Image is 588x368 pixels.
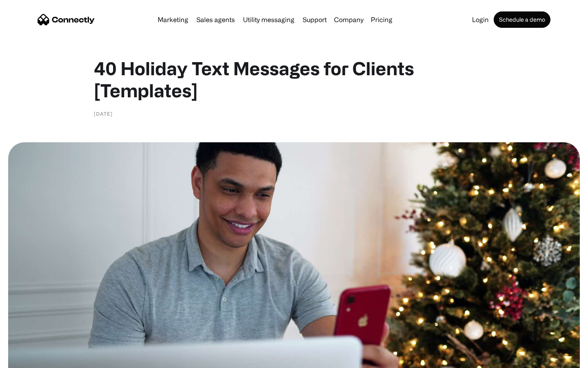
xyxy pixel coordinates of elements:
ul: Language list [16,354,49,365]
a: Support [299,16,330,23]
a: Pricing [367,16,396,23]
h1: 40 Holiday Text Messages for Clients [Templates] [94,57,494,101]
a: Login [469,16,492,23]
div: Company [334,14,363,25]
a: Utility messaging [240,16,298,23]
a: Schedule a demo [494,11,550,28]
div: [DATE] [94,110,113,118]
aside: Language selected: English [8,354,49,365]
div: Company [332,14,366,25]
a: Sales agents [193,16,238,23]
a: home [38,13,95,26]
a: Marketing [154,16,192,23]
